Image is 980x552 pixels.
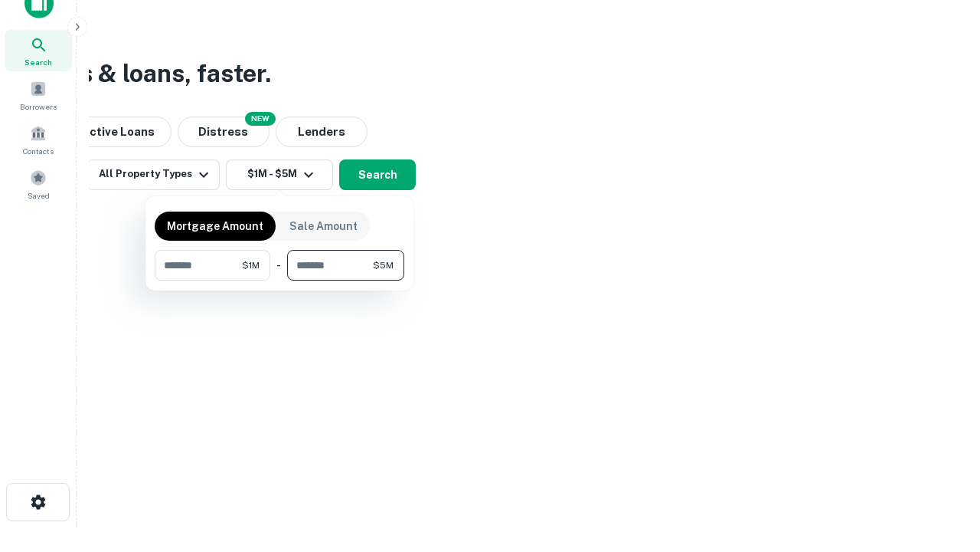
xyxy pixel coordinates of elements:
[242,258,260,272] span: $1M
[289,218,358,235] p: Sale Amount
[167,218,263,235] p: Mortgage Amount
[903,380,980,454] iframe: Chat Widget
[276,250,281,281] div: -
[373,258,394,272] span: $5M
